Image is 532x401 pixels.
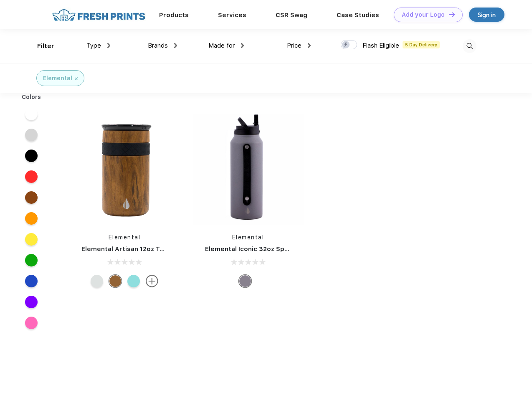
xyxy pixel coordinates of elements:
img: func=resize&h=266 [69,114,180,225]
img: DT [449,12,455,17]
span: Made for [208,42,235,49]
div: Add your Logo [402,11,445,18]
div: Robin's Egg [127,275,140,287]
a: Elemental Artisan 12oz Tumbler [81,245,182,253]
span: Flash Eligible [362,42,399,49]
a: Sign in [469,8,504,22]
a: Elemental [109,234,141,241]
span: 5 Day Delivery [403,41,440,48]
img: more.svg [146,275,158,287]
div: Sign in [478,10,496,20]
span: Type [86,42,101,49]
div: Filter [37,41,54,51]
img: fo%20logo%202.webp [50,8,148,22]
img: dropdown.png [107,43,110,48]
div: Teak Wood [109,275,122,287]
a: Services [218,11,246,19]
div: Graphite [239,275,251,287]
img: desktop_search.svg [463,39,476,53]
img: dropdown.png [174,43,177,48]
span: Brands [148,42,168,49]
div: White Marble [91,275,103,287]
div: Elemental [43,74,72,83]
a: Elemental [232,234,264,241]
img: filter_cancel.svg [75,77,78,80]
img: func=resize&h=266 [193,114,304,225]
img: dropdown.png [308,43,311,48]
div: Colors [15,93,48,102]
a: Elemental Iconic 32oz Sport Water Bottle [205,245,337,253]
a: CSR Swag [276,11,307,19]
a: Products [159,11,189,19]
span: Price [287,42,301,49]
img: dropdown.png [241,43,244,48]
